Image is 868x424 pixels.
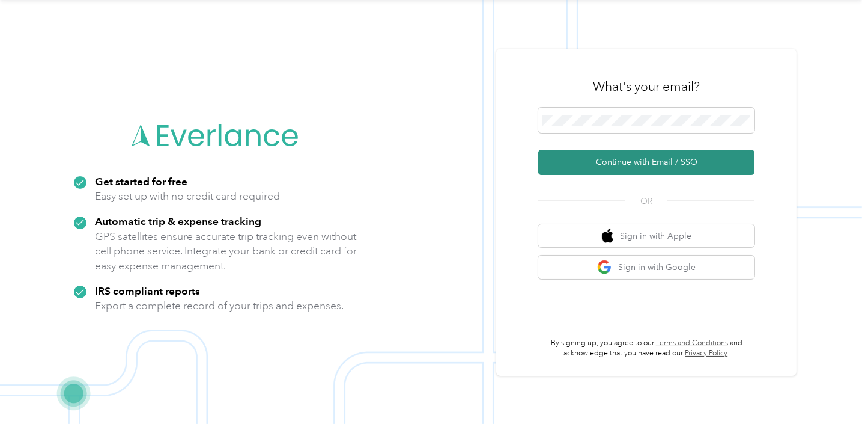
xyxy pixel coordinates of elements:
[602,229,614,244] img: apple logo
[538,338,754,359] p: By signing up, you agree to our and acknowledge that you have read our .
[538,150,754,175] button: Continue with Email / SSO
[625,195,667,207] span: OR
[95,284,200,297] strong: IRS compliant reports
[95,298,344,313] p: Export a complete record of your trips and expenses.
[95,175,187,188] strong: Get started for free
[95,215,261,227] strong: Automatic trip & expense tracking
[538,256,754,279] button: google logoSign in with Google
[656,339,728,348] a: Terms and Conditions
[685,349,727,358] a: Privacy Policy
[538,224,754,248] button: apple logoSign in with Apple
[597,260,612,275] img: google logo
[95,189,280,204] p: Easy set up with no credit card required
[95,229,357,274] p: GPS satellites ensure accurate trip tracking even without cell phone service. Integrate your bank...
[593,78,700,95] h3: What's your email?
